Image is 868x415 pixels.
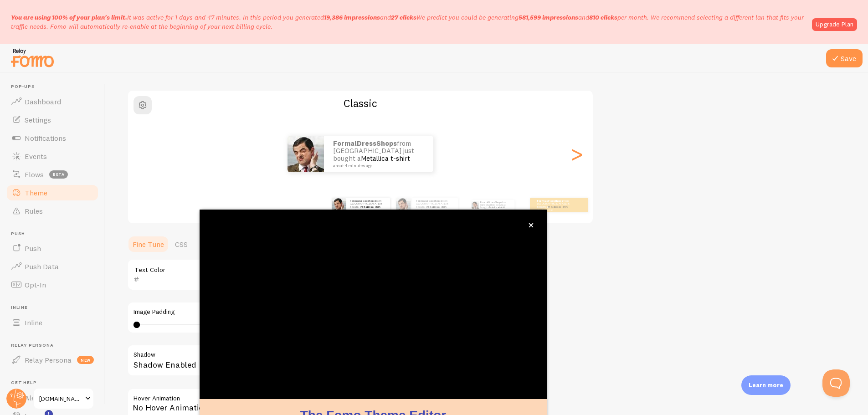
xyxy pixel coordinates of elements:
a: Metallica t-shirt [427,205,447,209]
h2: Classic [128,96,593,110]
span: Push [25,244,41,253]
span: Pop-ups [11,84,99,90]
p: from [GEOGRAPHIC_DATA] just bought a [350,199,386,210]
span: Flows [25,170,44,179]
a: Upgrade Plan [812,18,857,31]
a: Metallica t-shirt [489,206,505,209]
div: Shadow Enabled [127,344,401,378]
strong: FormalDressShops [350,199,375,203]
a: Push [5,239,99,257]
strong: FormalDressShops [333,139,397,148]
span: Relay Persona [11,343,99,348]
a: Dashboard [5,92,99,111]
a: Notifications [5,129,99,147]
a: Flows beta [5,165,99,184]
b: 810 clicks [589,13,617,21]
a: Rules [5,202,99,220]
div: Next slide [571,121,582,187]
span: Settings [25,115,51,124]
small: about 4 minutes ago [350,209,385,210]
a: Relay Persona new [5,351,99,369]
button: close, [526,220,536,230]
a: Metallica t-shirt [361,205,380,209]
span: Inline [11,305,99,311]
a: Inline [5,313,99,332]
img: Fomo [288,136,324,172]
span: Push [11,231,99,237]
small: about 4 minutes ago [333,164,421,168]
img: Fomo [396,198,411,212]
p: from [GEOGRAPHIC_DATA] just bought a [333,140,424,168]
span: new [77,356,94,364]
span: Get Help [11,380,99,386]
p: from [GEOGRAPHIC_DATA] just bought a [537,199,574,210]
p: from [GEOGRAPHIC_DATA] just bought a [416,199,454,210]
span: Rules [25,206,43,215]
a: Push Data [5,257,99,276]
b: 19,386 impressions [324,13,380,21]
span: and [324,13,416,21]
div: Learn more [741,375,791,395]
span: Inline [25,318,42,327]
span: Relay Persona [25,355,72,364]
span: and [519,13,617,21]
span: Opt-In [25,280,46,289]
span: Push Data [25,262,59,271]
strong: FormalDressShops [416,199,442,203]
strong: FormalDressShops [480,201,502,204]
span: [DOMAIN_NAME] [39,393,82,404]
a: Metallica t-shirt [548,205,568,209]
label: Image Padding [134,308,394,316]
a: [DOMAIN_NAME] [33,388,94,410]
p: from [GEOGRAPHIC_DATA] just bought a [480,200,511,210]
img: Fomo [471,201,478,209]
a: Events [5,147,99,165]
span: Events [25,152,47,161]
span: Theme [25,188,47,197]
span: Dashboard [25,97,61,106]
iframe: Help Scout Beacon - Open [822,369,850,397]
a: Fine Tune [127,235,169,253]
img: fomo-relay-logo-orange.svg [10,46,55,69]
b: 27 clicks [391,13,416,21]
span: You are using 100% of your plan's limit. [11,13,127,21]
strong: FormalDressShops [537,199,563,203]
a: Settings [5,111,99,129]
span: beta [49,170,68,179]
p: It was active for 1 days and 47 minutes. In this period you generated We predict you could be gen... [11,13,806,31]
a: Metallica t-shirt [361,154,410,163]
b: 581,599 impressions [519,13,578,21]
a: Opt-In [5,276,99,294]
img: Fomo [332,198,346,212]
small: about 4 minutes ago [537,209,573,210]
p: Learn more [749,381,783,389]
a: Theme [5,184,99,202]
small: about 4 minutes ago [416,209,453,210]
span: Notifications [25,133,66,143]
a: CSS [169,235,193,253]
